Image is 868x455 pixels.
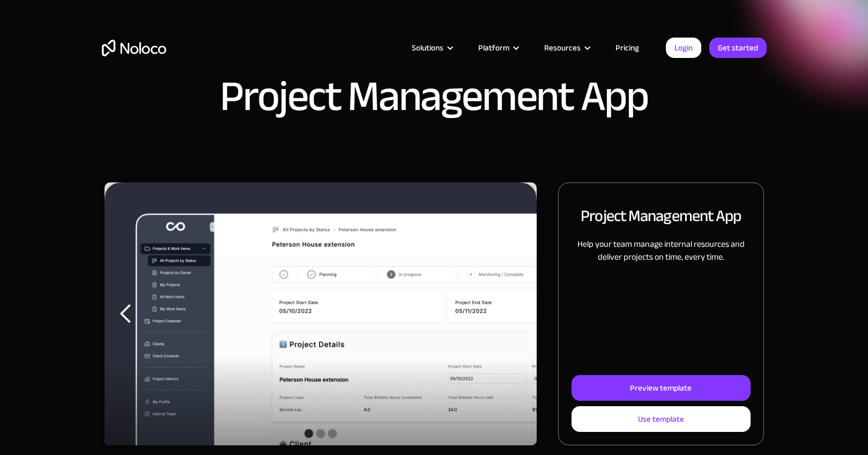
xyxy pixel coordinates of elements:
[666,38,701,58] a: Login
[102,40,166,56] a: home
[602,41,652,55] a: Pricing
[465,41,531,55] div: Platform
[531,41,602,55] div: Resources
[709,38,767,58] a: Get started
[105,182,147,445] div: previous slide
[544,41,581,55] div: Resources
[328,429,337,438] div: Show slide 3 of 3
[478,41,509,55] div: Platform
[398,41,465,55] div: Solutions
[581,204,741,227] h2: Project Management App
[572,406,750,432] a: Use template
[305,429,313,438] div: Show slide 1 of 3
[412,41,443,55] div: Solutions
[494,182,537,445] div: next slide
[220,75,648,118] h1: Project Management App
[630,381,692,395] div: Preview template
[316,429,325,438] div: Show slide 2 of 3
[105,182,537,445] div: carousel
[105,182,537,445] div: 1 of 3
[572,375,750,401] a: Preview template
[638,412,684,426] div: Use template
[572,238,750,263] p: Help your team manage internal resources and deliver projects on time, every time.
